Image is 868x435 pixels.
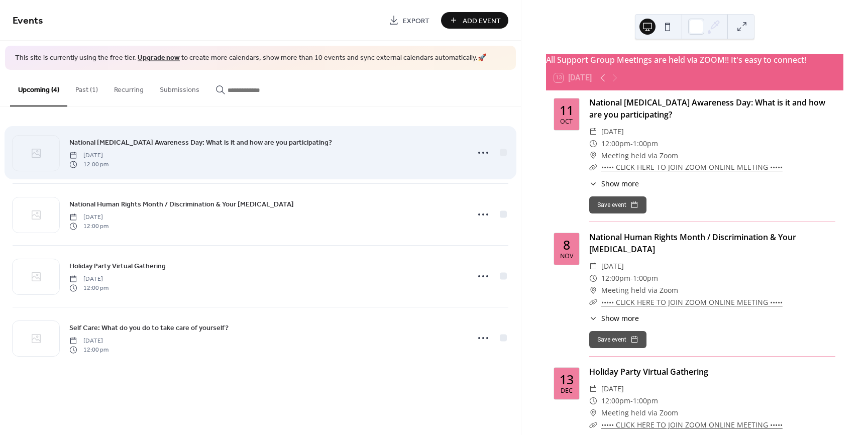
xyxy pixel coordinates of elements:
span: [DATE] [601,383,624,395]
div: ​ [589,126,597,138]
div: ​ [589,383,597,395]
a: ••••• CLICK HERE TO JOIN ZOOM ONLINE MEETING ••••• [601,297,783,307]
span: Add Event [463,16,501,26]
div: ​ [589,138,597,150]
div: ​ [589,419,597,431]
a: National [MEDICAL_DATA] Awareness Day: What is it and how are you participating? [69,137,332,148]
a: Holiday Party Virtual Gathering [589,366,708,377]
a: National Human Rights Month / Discrimination & Your [MEDICAL_DATA] [589,232,796,255]
div: 8 [563,239,570,251]
a: Holiday Party Virtual Gathering [69,260,166,272]
a: National Human Rights Month / Discrimination & Your [MEDICAL_DATA] [69,198,294,210]
span: 12:00 pm [69,222,108,231]
span: Show more [601,178,639,189]
button: Save event [589,331,646,348]
span: Self Care: What do you do to take care of yourself? [69,322,229,333]
div: ​ [589,395,597,407]
span: 1:00pm [633,272,658,284]
div: All Support Group Meetings are held via ZOOM!! It's easy to connect! [546,54,843,66]
button: Past (1) [67,70,106,105]
span: 12:00 pm [69,346,108,355]
span: Meeting held via Zoom [601,150,678,162]
div: ​ [589,272,597,284]
span: [DATE] [69,151,108,160]
button: Upcoming (4) [10,70,67,106]
span: Meeting held via Zoom [601,407,678,419]
span: [DATE] [69,274,108,283]
div: 13 [560,373,574,386]
button: ​Show more [589,178,639,189]
div: ​ [589,260,597,272]
span: 12:00 pm [69,284,108,293]
button: ​Show more [589,313,639,323]
span: This site is currently using the free tier. to create more calendars, show more than 10 events an... [15,53,486,63]
span: [DATE] [69,336,108,345]
div: ​ [589,150,597,162]
div: ​ [589,161,597,173]
span: - [630,395,633,407]
span: Show more [601,313,639,323]
span: Holiday Party Virtual Gathering [69,261,166,271]
button: Submissions [152,70,207,105]
div: ​ [589,178,597,189]
span: - [630,138,633,150]
a: Export [381,12,437,29]
span: [DATE] [601,260,624,272]
button: Add Event [441,12,508,29]
div: ​ [589,313,597,323]
div: 11 [560,104,574,117]
span: National Human Rights Month / Discrimination & Your [MEDICAL_DATA] [69,199,294,209]
div: ​ [589,407,597,419]
a: National [MEDICAL_DATA] Awareness Day: What is it and how are you participating? [589,97,825,120]
span: 12:00pm [601,138,630,150]
span: 1:00pm [633,395,658,407]
a: ••••• CLICK HERE TO JOIN ZOOM ONLINE MEETING ••••• [601,162,783,172]
span: Events [13,11,43,31]
button: Recurring [106,70,152,105]
a: ••••• CLICK HERE TO JOIN ZOOM ONLINE MEETING ••••• [601,420,783,429]
div: ​ [589,296,597,308]
span: 12:00 pm [69,160,108,169]
span: 1:00pm [633,138,658,150]
span: 12:00pm [601,272,630,284]
div: Nov [560,253,573,260]
a: Self Care: What do you do to take care of yourself? [69,322,229,334]
span: [DATE] [69,212,108,222]
button: Save event [589,196,646,213]
span: 12:00pm [601,395,630,407]
div: Oct [560,119,573,125]
a: Upgrade now [138,51,180,65]
span: Export [403,16,429,26]
span: Meeting held via Zoom [601,284,678,296]
span: [DATE] [601,126,624,138]
div: ​ [589,284,597,296]
div: Dec [561,388,573,394]
span: - [630,272,633,284]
